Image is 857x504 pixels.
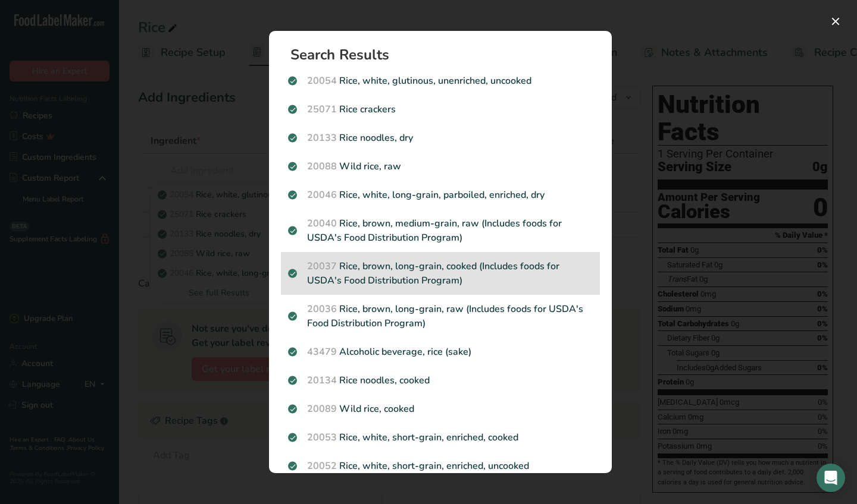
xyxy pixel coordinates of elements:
span: 20053 [307,431,337,444]
p: Rice, white, glutinous, unenriched, uncooked [288,74,593,88]
span: 43479 [307,345,337,358]
span: 20134 [307,374,337,387]
p: Wild rice, raw [288,159,593,174]
span: 20054 [307,74,337,87]
p: Rice noodles, cooked [288,373,593,388]
p: Wild rice, cooked [288,402,593,416]
span: 20088 [307,160,337,173]
span: 20040 [307,217,337,230]
p: Rice, white, short-grain, enriched, cooked [288,430,593,445]
p: Rice, white, short-grain, enriched, uncooked [288,459,593,473]
p: Rice, white, long-grain, parboiled, enriched, dry [288,188,593,202]
span: 25071 [307,103,337,116]
p: Alcoholic beverage, rice (sake) [288,345,593,359]
span: 20036 [307,303,337,316]
p: Rice noodles, dry [288,131,593,145]
span: 20037 [307,260,337,273]
span: 20046 [307,188,337,201]
p: Rice crackers [288,102,593,116]
p: Rice, brown, long-grain, raw (Includes foods for USDA's Food Distribution Program) [288,302,593,330]
p: Rice, brown, medium-grain, raw (Includes foods for USDA's Food Distribution Program) [288,216,593,245]
span: 20133 [307,131,337,144]
span: 20089 [307,402,337,415]
div: Open Intercom Messenger [817,464,845,492]
p: Rice, brown, long-grain, cooked (Includes foods for USDA's Food Distribution Program) [288,259,593,288]
h1: Search Results [290,48,600,62]
span: 20052 [307,459,337,472]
